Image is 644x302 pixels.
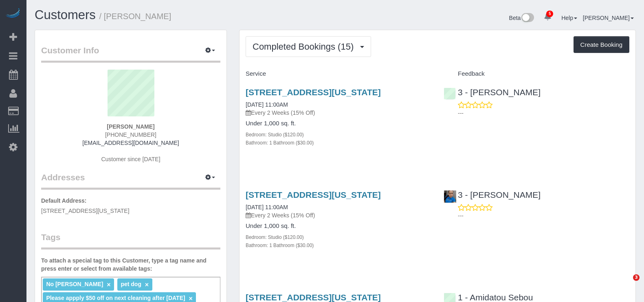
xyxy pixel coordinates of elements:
[246,36,371,57] button: Completed Bookings (15)
[35,8,96,22] a: Customers
[41,44,220,63] legend: Customer Info
[246,132,304,138] small: Bedroom: Studio ($120.00)
[105,131,156,138] span: [PHONE_NUMBER]
[633,274,640,281] span: 3
[444,190,541,199] a: 3 - [PERSON_NAME]
[458,109,629,117] p: ---
[458,212,629,220] p: ---
[583,15,634,21] a: [PERSON_NAME]
[246,223,431,230] h4: Under 1,000 sq. ft.
[41,231,220,249] legend: Tags
[540,8,556,26] a: 5
[246,293,381,302] a: [STREET_ADDRESS][US_STATE]
[509,15,534,21] a: Beta
[101,156,160,162] span: Customer since [DATE]
[46,295,185,301] span: Please appply $50 off on next cleaning after [DATE]
[444,190,456,203] img: 3 - Geraldin Bastidas
[444,70,629,77] h4: Feedback
[253,42,358,52] span: Completed Bookings (15)
[121,281,141,287] span: pet dog
[107,123,154,130] strong: [PERSON_NAME]
[561,15,577,21] a: Help
[41,208,130,214] span: [STREET_ADDRESS][US_STATE]
[246,120,431,127] h4: Under 1,000 sq. ft.
[246,70,431,77] h4: Service
[546,11,553,17] span: 5
[41,197,87,205] label: Default Address:
[246,190,381,199] a: [STREET_ADDRESS][US_STATE]
[246,243,314,248] small: Bathroom: 1 Bathroom ($30.00)
[99,12,171,21] small: / [PERSON_NAME]
[5,8,21,20] img: Automaid Logo
[574,36,629,53] button: Create Booking
[246,211,431,219] p: Every 2 Weeks (15% Off)
[246,88,381,97] a: [STREET_ADDRESS][US_STATE]
[521,13,534,24] img: New interface
[444,88,541,97] a: 3 - [PERSON_NAME]
[189,295,193,302] a: ×
[246,140,314,146] small: Bathroom: 1 Bathroom ($30.00)
[145,281,149,288] a: ×
[82,140,179,146] a: [EMAIL_ADDRESS][DOMAIN_NAME]
[444,293,533,302] a: 1 - Amidatou Sebou
[616,274,636,294] iframe: Intercom live chat
[246,109,431,117] p: Every 2 Weeks (15% Off)
[246,101,288,108] a: [DATE] 11:00AM
[41,256,220,273] label: To attach a special tag to this Customer, type a tag name and press enter or select from availabl...
[46,281,103,287] span: No [PERSON_NAME]
[246,234,304,240] small: Bedroom: Studio ($120.00)
[246,204,288,210] a: [DATE] 11:00AM
[107,281,110,288] a: ×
